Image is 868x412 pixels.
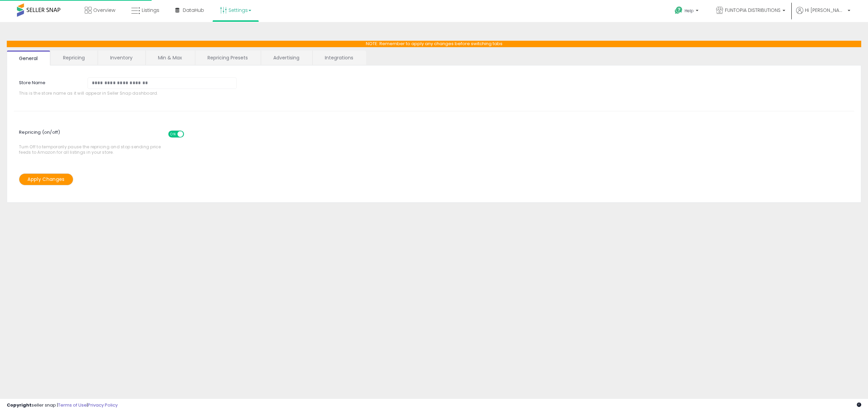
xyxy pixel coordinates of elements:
[19,127,164,155] span: Turn Off to temporarily pause the repricing and stop sending price feeds to Amazon for all listin...
[98,51,145,65] a: Inventory
[142,7,159,14] span: Listings
[805,7,846,14] span: Hi [PERSON_NAME]
[183,7,204,14] span: DataHub
[261,51,312,65] a: Advertising
[796,7,850,22] a: Hi [PERSON_NAME]
[674,6,683,15] i: Get Help
[93,7,115,14] span: Overview
[685,8,694,14] span: Help
[725,7,781,14] span: FUNTOPIA DISTRIBUTIONS
[7,41,861,47] p: NOTE: Remember to apply any changes before switching tabs
[669,1,705,22] a: Help
[146,51,194,65] a: Min & Max
[19,126,190,144] span: Repricing (on/off)
[19,91,243,96] span: This is the store name as it will appear in Seller Snap dashboard.
[183,131,194,137] span: OFF
[51,51,97,65] a: Repricing
[195,51,260,65] a: Repricing Presets
[313,51,366,65] a: Integrations
[14,77,82,86] label: Store Name
[169,131,177,137] span: ON
[19,173,73,185] button: Apply Changes
[7,51,50,65] a: General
